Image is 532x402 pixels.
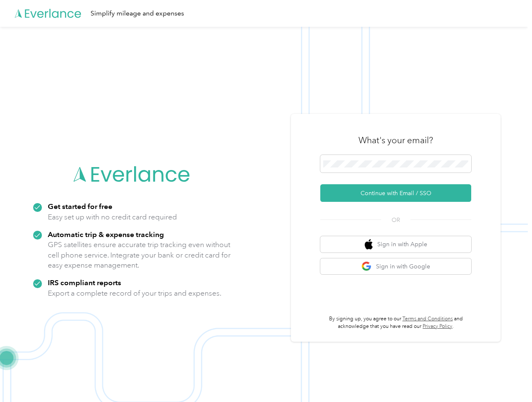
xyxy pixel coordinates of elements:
button: apple logoSign in with Apple [320,236,471,253]
strong: Automatic trip & expense tracking [48,230,164,239]
a: Privacy Policy [423,323,452,330]
img: google logo [361,261,372,272]
div: Simplify mileage and expenses [91,8,184,19]
p: Easy set up with no credit card required [48,212,177,222]
span: OR [381,216,410,224]
p: By signing up, you agree to our and acknowledge that you have read our . [320,315,471,330]
button: google logoSign in with Google [320,258,471,275]
strong: Get started for free [48,202,112,211]
h3: What's your email? [358,134,433,146]
a: Terms and Conditions [402,316,453,322]
strong: IRS compliant reports [48,278,121,287]
p: Export a complete record of your trips and expenses. [48,288,221,299]
button: Continue with Email / SSO [320,184,471,202]
p: GPS satellites ensure accurate trip tracking even without cell phone service. Integrate your bank... [48,240,231,271]
img: apple logo [365,239,373,250]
